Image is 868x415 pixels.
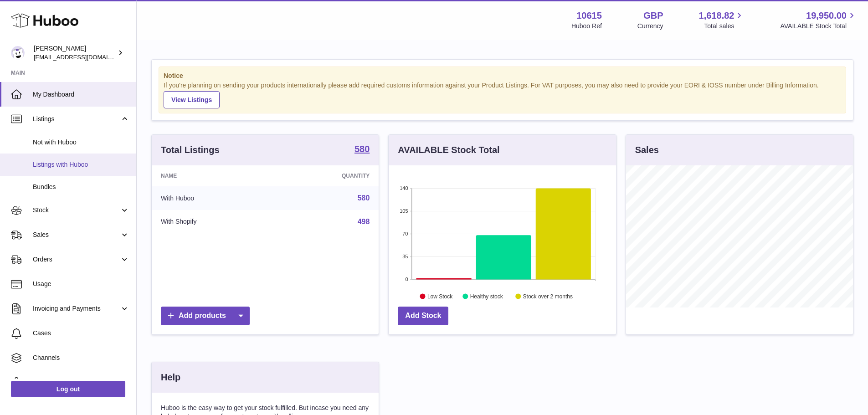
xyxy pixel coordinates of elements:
[358,194,370,202] a: 580
[33,115,120,123] span: Listings
[403,231,408,236] text: 70
[643,10,663,22] strong: GBP
[704,22,745,31] span: Total sales
[354,144,370,155] a: 580
[11,381,125,397] a: Log out
[358,218,370,225] a: 498
[164,81,841,108] div: If you're planning on sending your products internationally please add required customs informati...
[164,91,220,108] a: View Listings
[161,371,180,384] h3: Help
[470,293,503,299] text: Healthy stock
[33,160,129,169] span: Listings with Huboo
[33,378,129,387] span: Settings
[33,138,129,147] span: Not with Huboo
[152,165,274,186] th: Name
[780,22,857,31] span: AVAILABLE Stock Total
[635,144,659,156] h3: Sales
[806,10,847,22] span: 19,950.00
[354,144,370,154] strong: 580
[33,255,120,264] span: Orders
[33,304,120,313] span: Invoicing and Payments
[274,165,379,186] th: Quantity
[571,22,602,31] div: Huboo Ref
[780,10,857,31] a: 19,950.00 AVAILABLE Stock Total
[699,10,745,31] a: 1,618.82 Total sales
[637,22,663,31] div: Currency
[699,10,734,22] span: 1,618.82
[400,185,408,191] text: 140
[523,293,573,299] text: Stock over 2 months
[403,254,408,259] text: 35
[161,307,250,325] a: Add products
[152,210,274,234] td: With Shopify
[33,90,129,99] span: My Dashboard
[33,231,120,239] span: Sales
[164,72,841,80] strong: Notice
[34,44,116,61] div: [PERSON_NAME]
[161,144,220,156] h3: Total Listings
[398,144,499,156] h3: AVAILABLE Stock Total
[406,277,408,282] text: 0
[398,307,448,325] a: Add Stock
[400,208,408,214] text: 105
[11,46,25,60] img: internalAdmin-10615@internal.huboo.com
[33,354,129,362] span: Channels
[33,280,129,288] span: Usage
[427,293,453,299] text: Low Stock
[33,183,129,191] span: Bundles
[33,206,120,215] span: Stock
[152,186,274,210] td: With Huboo
[34,53,134,61] span: [EMAIL_ADDRESS][DOMAIN_NAME]
[576,10,602,22] strong: 10615
[33,329,129,338] span: Cases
